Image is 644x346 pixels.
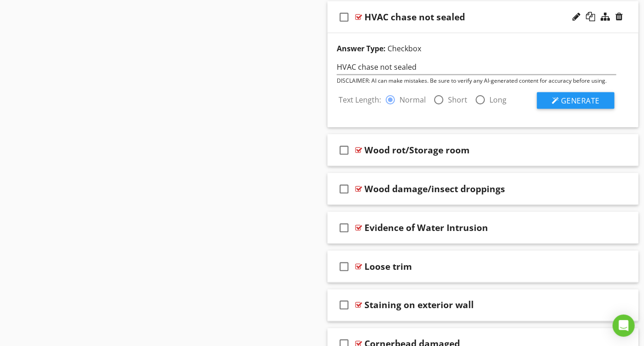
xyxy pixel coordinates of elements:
[364,12,465,23] div: HVAC chase not sealed
[337,217,352,239] i: check_box_outline_blank
[337,77,616,85] div: DISCLAIMER: AI can make mistakes. Be sure to verify any AI-generated content for accuracy before ...
[400,95,426,104] label: Normal
[337,60,616,75] input: Enter a few words (ex: leaky kitchen faucet)
[337,294,352,316] i: check_box_outline_blank
[337,178,352,200] i: check_box_outline_blank
[489,95,507,104] label: Long
[364,300,474,311] div: Staining on exterior wall
[364,261,412,272] div: Loose trim
[339,94,385,105] label: Text Length:
[364,222,488,233] div: Evidence of Water Intrusion
[561,96,600,106] span: Generate
[537,92,614,109] button: Generate
[613,315,635,337] div: Open Intercom Messenger
[337,43,386,54] strong: Answer Type:
[364,145,470,156] div: Wood rot/Storage room
[337,6,352,28] i: check_box_outline_blank
[337,139,352,161] i: check_box_outline_blank
[388,43,421,54] span: Checkbox
[337,255,352,278] i: check_box_outline_blank
[364,183,505,194] div: Wood damage/insect droppings
[448,95,467,104] label: Short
